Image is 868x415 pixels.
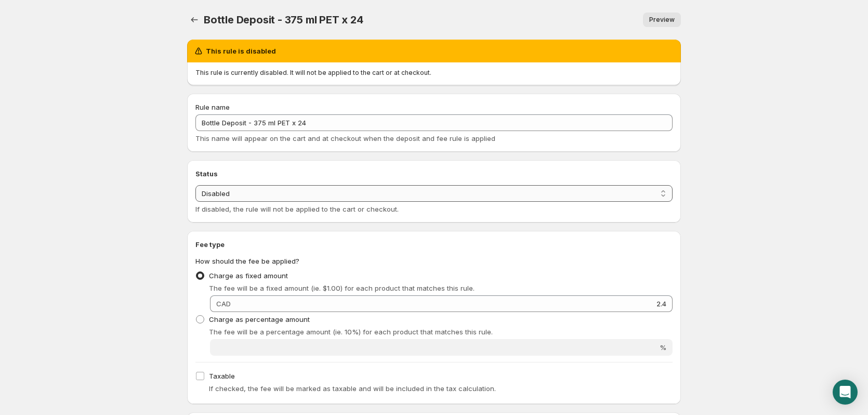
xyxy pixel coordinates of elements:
[209,315,310,323] span: Charge as percentage amount
[209,284,475,292] span: The fee will be a fixed amount (ie. $1.00) for each product that matches this rule.
[660,343,666,352] span: %
[195,103,230,111] span: Rule name
[187,12,202,27] button: Settings
[204,14,363,26] span: Bottle Deposit - 375 ml PET x 24
[643,12,681,27] a: Preview
[195,205,399,213] span: If disabled, the rule will not be applied to the cart or checkout.
[195,69,673,77] p: This rule is currently disabled. It will not be applied to the cart or at checkout.
[833,380,858,405] div: Open Intercom Messenger
[195,239,673,250] h2: Fee type
[195,168,673,179] h2: Status
[649,16,675,24] span: Preview
[209,372,235,380] span: Taxable
[206,46,276,56] h2: This rule is disabled
[195,257,299,265] span: How should the fee be applied?
[209,327,673,337] p: The fee will be a percentage amount (ie. 10%) for each product that matches this rule.
[209,271,288,280] span: Charge as fixed amount
[209,384,496,393] span: If checked, the fee will be marked as taxable and will be included in the tax calculation.
[216,300,231,308] span: CAD
[195,134,495,142] span: This name will appear on the cart and at checkout when the deposit and fee rule is applied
